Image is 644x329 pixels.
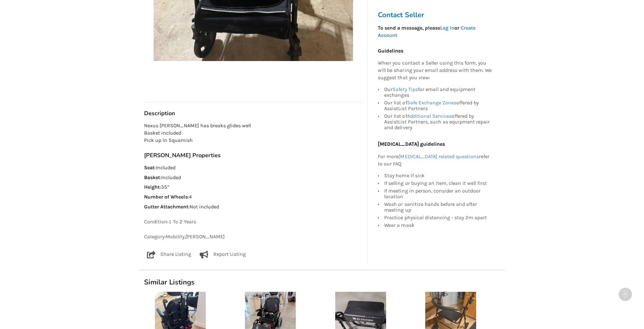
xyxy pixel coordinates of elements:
div: Our list of offered by AssistList Partners, such as equipment repair and delivery [384,112,492,130]
a: Safe Exchange Zones [407,100,456,106]
h1: Similar Listings [139,278,505,287]
div: Practice physical distancing - stay 2m apart [384,214,492,221]
p: : Included [144,174,363,181]
div: Stay home if sick [384,173,492,179]
h3: [PERSON_NAME] Properties [144,152,363,159]
a: Additional Services [407,113,451,119]
p: : Not included [144,203,363,211]
div: Our for email and equipment exchanges [384,87,492,99]
h3: Description [144,110,363,117]
p: Condition: 1 To 2 Years [144,218,363,226]
div: If selling or buying an item, clean it well first [384,179,492,187]
h3: Contact Seller [378,10,495,19]
p: Nexus [PERSON_NAME] has breaks glides well Basket included Pick up in Squamish [144,122,363,144]
div: If meeting in person, consider an outdoor location [384,187,492,200]
p: Share Listing [160,251,191,258]
strong: Seat [144,164,155,171]
strong: Number of Wheels [144,194,188,200]
strong: Basket [144,174,160,180]
a: Log In [440,25,454,31]
div: Wash or sanitize hands before and after meeting up [384,200,492,214]
strong: Height [144,184,160,190]
p: : 35” [144,184,363,191]
p: Category: Mobility , [PERSON_NAME] [144,233,363,241]
strong: To send a message, please or [378,25,475,38]
b: [MEDICAL_DATA] guidelines [378,141,445,147]
p: : 4 [144,193,363,201]
a: Safety Tips [392,86,418,92]
p: : Included [144,164,363,171]
div: Our list of offered by AssistList Partners [384,99,492,112]
p: For more refer to our FAQ [378,153,492,168]
b: Guidelines [378,48,403,54]
strong: Gutter Attachment [144,204,188,210]
p: Report Listing [213,251,246,258]
div: Wear a mask [384,221,492,228]
a: [MEDICAL_DATA] related questions [398,153,479,159]
p: When you contact a Seller using this form, you will be sharing your email address with them. We s... [378,60,492,82]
